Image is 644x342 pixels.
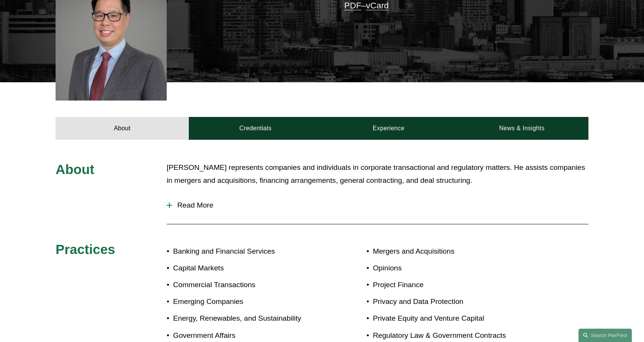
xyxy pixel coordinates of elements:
[173,262,322,275] p: Capital Markets
[167,161,588,187] p: [PERSON_NAME] represents companies and individuals in corporate transactional and regulatory matt...
[172,201,588,209] span: Read More
[189,117,322,140] a: Credentials
[373,245,544,258] p: Mergers and Acquisitions
[344,1,361,10] a: PDF
[373,278,544,292] p: Project Finance
[173,245,322,258] p: Banking and Financial Services
[56,242,115,257] span: Practices
[56,162,94,177] span: About
[173,312,322,325] p: Energy, Renewables, and Sustainability
[366,1,389,10] a: vCard
[173,295,322,308] p: Emerging Companies
[579,329,632,342] a: Search this site
[373,295,544,308] p: Privacy and Data Protection
[56,117,189,140] a: About
[373,312,544,325] p: Private Equity and Venture Capital
[173,278,322,292] p: Commercial Transactions
[455,117,588,140] a: News & Insights
[373,262,544,275] p: Opinions
[322,117,455,140] a: Experience
[167,195,588,215] button: Read More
